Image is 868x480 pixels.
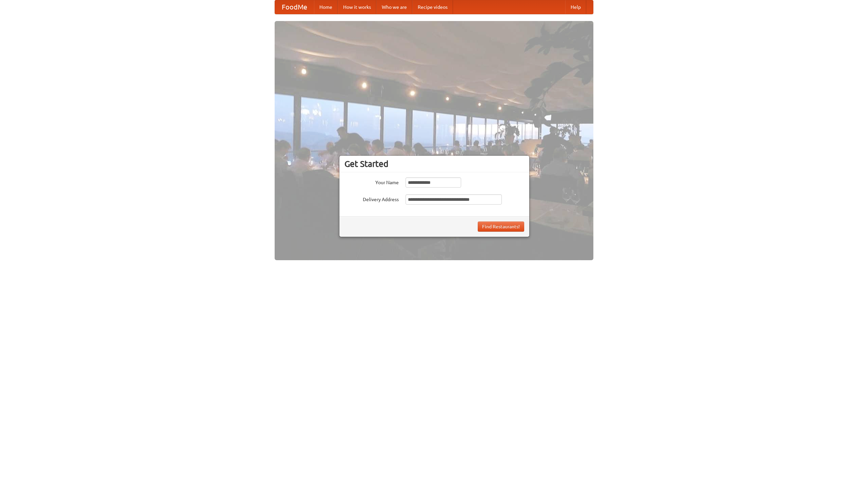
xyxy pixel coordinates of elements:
a: How it works [338,0,376,14]
h3: Get Started [344,159,524,169]
a: Who we are [376,0,412,14]
a: Help [565,0,586,14]
a: FoodMe [275,0,314,14]
a: Home [314,0,338,14]
label: Delivery Address [344,194,399,203]
label: Your Name [344,177,399,186]
button: Find Restaurants! [478,222,524,232]
a: Recipe videos [412,0,453,14]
